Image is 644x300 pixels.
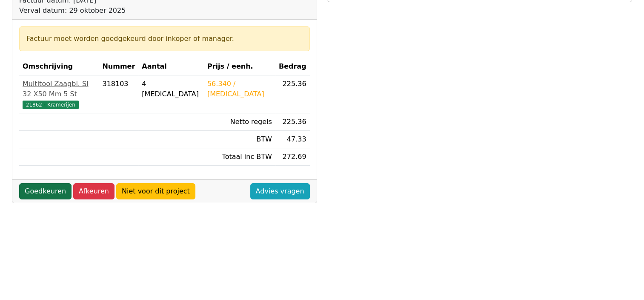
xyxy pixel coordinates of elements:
a: Afkeuren [73,183,114,199]
td: Netto regels [204,113,275,131]
a: Advies vragen [250,183,310,199]
td: 225.36 [275,113,310,131]
div: Multitool Zaagbl. Sl 32 X50 Mm 5 St [23,79,95,99]
th: Aantal [138,58,204,75]
div: Factuur moet worden goedgekeurd door inkoper of manager. [26,34,303,44]
div: Verval datum: 29 oktober 2025 [19,6,209,16]
th: Omschrijving [19,58,99,75]
td: BTW [204,131,275,148]
th: Bedrag [275,58,310,75]
a: Multitool Zaagbl. Sl 32 X50 Mm 5 St21862 - Kramerijen [23,79,95,110]
td: 225.36 [275,75,310,113]
div: 4 [MEDICAL_DATA] [142,79,200,99]
th: Prijs / eenh. [204,58,275,75]
td: Totaal inc BTW [204,148,275,166]
span: 21862 - Kramerijen [23,101,79,109]
th: Nummer [99,58,138,75]
td: 272.69 [275,148,310,166]
td: 318103 [99,75,138,113]
a: Niet voor dit project [116,183,195,199]
div: 56.340 / [MEDICAL_DATA] [207,79,272,99]
td: 47.33 [275,131,310,148]
a: Goedkeuren [19,183,72,199]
